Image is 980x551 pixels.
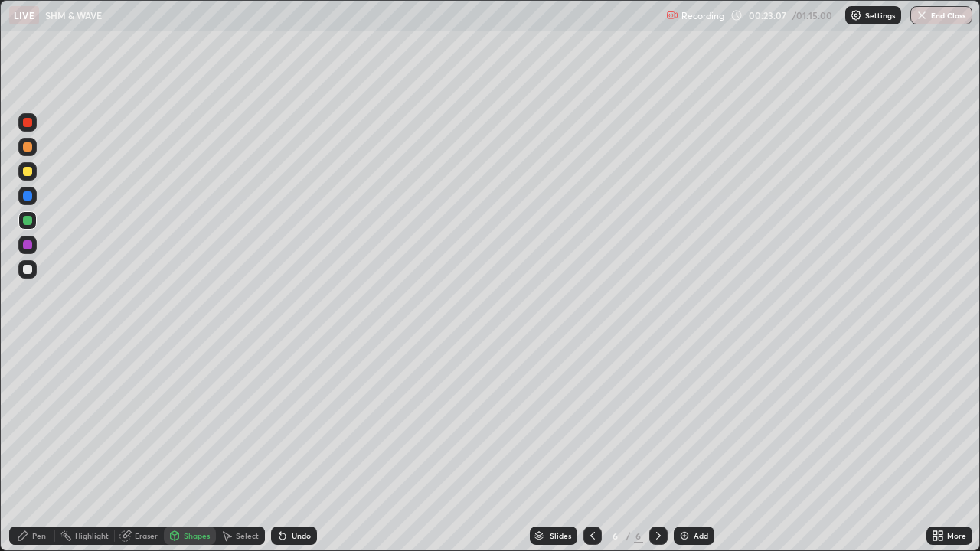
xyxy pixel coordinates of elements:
p: LIVE [14,9,34,21]
div: Undo [292,532,311,540]
div: Add [694,532,708,540]
img: recording.375f2c34.svg [666,9,678,21]
div: More [947,532,966,540]
div: 6 [608,531,623,540]
button: End Class [910,6,972,24]
img: end-class-cross [916,9,928,21]
img: class-settings-icons [850,9,862,21]
p: Settings [865,11,895,19]
p: Recording [681,10,724,21]
img: add-slide-button [678,530,691,542]
p: SHM & WAVE [45,9,102,21]
div: Select [236,532,259,540]
div: / [626,531,631,540]
div: Shapes [184,532,210,540]
div: Highlight [75,532,109,540]
div: Eraser [135,532,158,540]
div: 6 [634,529,643,543]
div: Slides [550,532,571,540]
div: Pen [32,532,46,540]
